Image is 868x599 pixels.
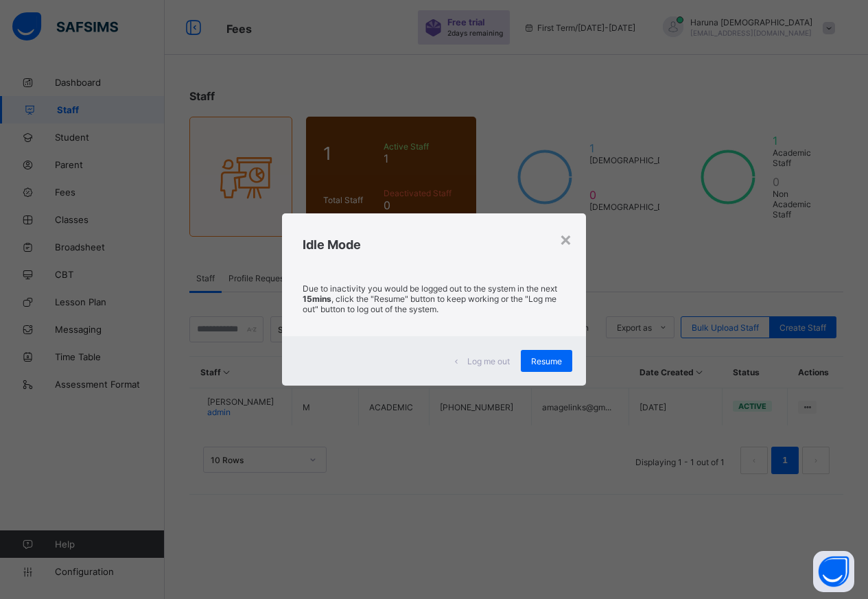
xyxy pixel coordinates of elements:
span: Resume [531,356,562,366]
div: × [559,227,572,250]
strong: 15mins [303,294,331,304]
button: Open asap [813,551,854,592]
h2: Idle Mode [303,237,565,252]
span: Log me out [467,356,510,366]
p: Due to inactivity you would be logged out to the system in the next , click the "Resume" button t... [303,283,565,314]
